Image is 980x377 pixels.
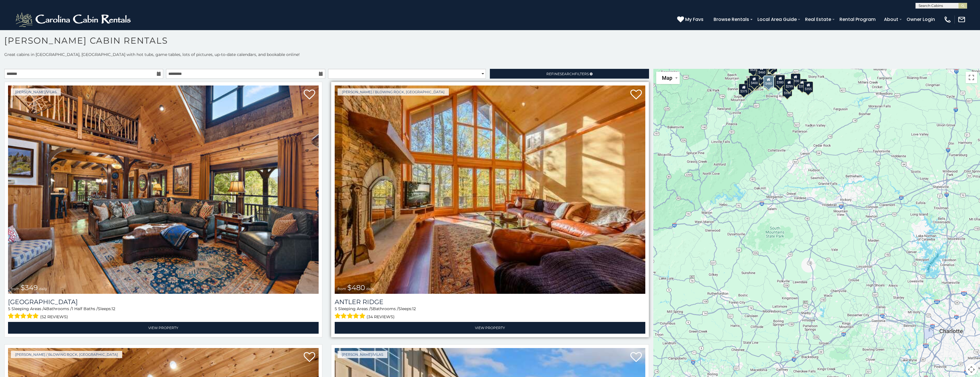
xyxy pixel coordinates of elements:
[335,85,645,294] img: Antler Ridge
[8,298,319,306] h3: Diamond Creek Lodge
[335,322,645,334] a: View Property
[776,75,785,86] div: $380
[745,80,754,91] div: $330
[763,76,774,87] div: $480
[338,287,346,291] span: from
[347,283,365,292] span: $480
[804,81,813,92] div: $355
[765,75,774,86] div: $675
[335,298,645,306] a: Antler Ridge
[335,85,645,294] a: Antler Ridge from $480 daily
[739,84,749,95] div: $375
[338,351,387,358] a: [PERSON_NAME]/Vilas
[21,283,38,292] span: $349
[904,14,938,24] a: Owner Login
[40,313,68,320] span: (52 reviews)
[756,71,766,82] div: $451
[11,88,61,96] a: [PERSON_NAME]/Vilas
[764,74,774,85] div: $395
[966,364,977,375] button: Map camera controls
[791,73,800,84] div: $930
[784,79,794,90] div: $299
[8,306,10,311] span: 5
[335,306,645,320] div: Sleeping Areas / Bathrooms / Sleeps:
[755,14,800,24] a: Local Area Guide
[560,72,575,76] span: Search
[366,287,374,291] span: daily
[8,298,319,306] a: [GEOGRAPHIC_DATA]
[662,75,672,81] span: Map
[304,351,315,364] a: Add to favorites
[14,11,133,28] img: White-1-2.png
[685,16,704,23] span: My Favs
[44,306,46,311] span: 4
[711,14,752,24] a: Browse Rentals
[304,89,315,101] a: Add to favorites
[837,14,878,24] a: Rental Program
[802,14,834,24] a: Real Estate
[112,306,115,311] span: 12
[677,16,705,23] a: My Favs
[753,69,763,80] div: $410
[757,65,767,76] div: $460
[11,287,20,291] span: from
[546,72,589,76] span: Refine Filters
[630,351,642,364] a: Add to favorites
[944,15,952,24] img: phone-regular-white.png
[72,306,98,311] span: 1 Half Baths /
[39,287,47,291] span: daily
[656,72,680,84] button: Change map style
[958,15,966,24] img: mail-regular-white.png
[881,14,901,24] a: About
[8,306,319,320] div: Sleeping Areas / Bathrooms / Sleeps:
[367,313,395,320] span: (34 reviews)
[490,69,649,79] a: RefineSearchFilters
[748,78,757,89] div: $325
[371,306,373,311] span: 5
[782,85,792,96] div: $350
[8,322,319,334] a: View Property
[8,85,319,294] a: Diamond Creek Lodge from $349 daily
[8,85,319,294] img: Diamond Creek Lodge
[11,351,122,358] a: [PERSON_NAME] / Blowing Rock, [GEOGRAPHIC_DATA]
[335,306,337,311] span: 5
[797,79,807,90] div: $355
[966,72,977,83] button: Toggle fullscreen view
[338,88,449,96] a: [PERSON_NAME] / Blowing Rock, [GEOGRAPHIC_DATA]
[630,89,642,101] a: Add to favorites
[749,75,759,86] div: $400
[412,306,416,311] span: 12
